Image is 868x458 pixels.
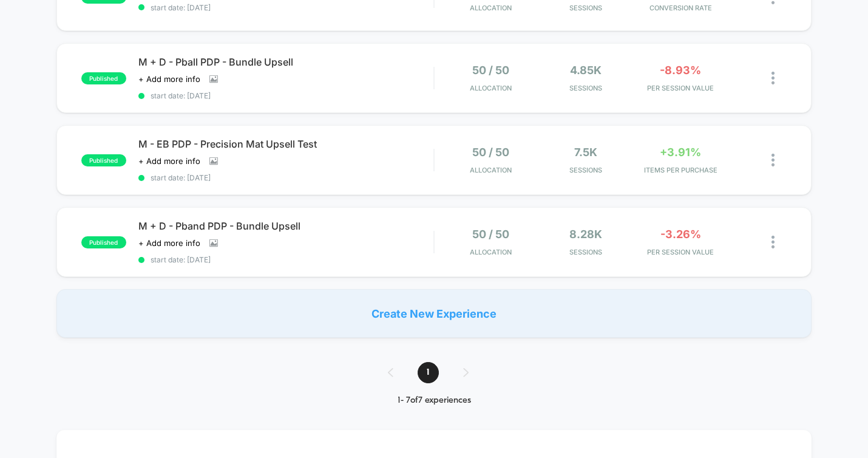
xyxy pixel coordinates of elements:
span: start date: [DATE] [138,91,433,100]
span: M + D - Pband PDP - Bundle Upsell [138,220,433,232]
span: M + D - Pball PDP - Bundle Upsell [138,56,433,68]
span: published [81,236,126,248]
span: ITEMS PER PURCHASE [636,166,725,174]
span: + Add more info [138,156,200,166]
img: close [771,72,775,84]
span: PER SESSION VALUE [636,248,725,256]
span: Sessions [541,166,630,174]
div: 1 - 7 of 7 experiences [376,395,493,406]
span: + Add more info [138,74,200,84]
span: Allocation [470,84,512,92]
span: CONVERSION RATE [636,4,725,12]
span: Sessions [541,248,630,256]
span: +3.91% [660,146,701,159]
span: Sessions [541,4,630,12]
span: 8.28k [569,228,602,241]
span: start date: [DATE] [138,255,433,264]
img: close [771,236,775,248]
span: -3.26% [660,228,701,241]
span: Allocation [470,166,512,174]
span: Sessions [541,84,630,92]
span: PER SESSION VALUE [636,84,725,92]
span: 50 / 50 [472,64,509,77]
div: Create New Experience [56,289,812,338]
span: Allocation [470,248,512,256]
span: + Add more info [138,238,200,248]
span: Allocation [470,4,512,12]
span: 50 / 50 [472,146,509,159]
span: 4.85k [570,64,602,77]
span: 50 / 50 [472,228,509,241]
span: start date: [DATE] [138,3,433,12]
span: M - EB PDP - Precision Mat Upsell Test [138,138,433,150]
span: published [81,154,126,166]
span: 1 [418,362,439,383]
span: -8.93% [660,64,701,77]
span: published [81,72,126,84]
span: 7.5k [574,146,597,159]
span: start date: [DATE] [138,173,433,182]
img: close [771,154,775,166]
